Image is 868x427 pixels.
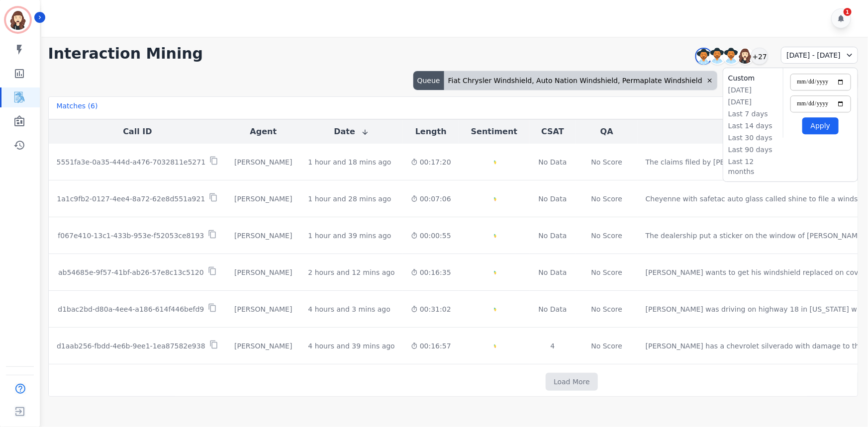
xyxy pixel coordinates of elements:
div: No Score [591,194,623,204]
button: Agent [250,126,277,138]
li: Last 14 days [728,121,778,131]
div: 1 hour and 39 mins ago [308,231,391,241]
li: [DATE] [728,97,778,107]
div: 2 hours and 12 mins ago [308,267,394,277]
div: No Score [591,304,623,314]
div: [PERSON_NAME] [234,267,292,277]
div: 4 hours and 39 mins ago [308,341,394,351]
div: Queue [413,71,444,90]
h1: Interaction Mining [48,45,203,63]
div: No Data [537,304,568,314]
div: No Data [537,267,568,277]
div: [PERSON_NAME] [234,157,292,167]
div: No Score [591,157,623,167]
div: [PERSON_NAME] [234,231,292,241]
li: Last 90 days [728,145,778,155]
div: 1 [844,8,852,16]
div: 00:16:35 [411,267,451,277]
button: Load More [546,373,598,391]
div: [DATE] - [DATE] [781,47,858,64]
div: 1 hour and 28 mins ago [308,194,391,204]
div: No Score [591,267,623,277]
div: [PERSON_NAME] [234,304,292,314]
div: [PERSON_NAME] [234,341,292,351]
div: +27 [751,48,768,65]
div: 4 [537,341,568,351]
div: 00:07:06 [411,194,451,204]
div: No Data [537,157,568,167]
button: Date [334,126,369,138]
div: Fiat Chrysler Windshield, Auto Nation Windshield, Permaplate Windshield [444,71,717,90]
li: [DATE] [728,85,778,95]
button: Apply [802,117,839,134]
button: Sentiment [471,126,517,138]
li: Last 7 days [728,109,778,119]
div: No Score [591,231,623,241]
li: Last 30 days [728,133,778,143]
div: 00:31:02 [411,304,451,314]
div: No Data [537,231,568,241]
div: No Data [537,194,568,204]
p: f067e410-13c1-433b-953e-f52053ce8193 [58,231,204,241]
li: Last 12 months [728,157,778,176]
div: No Score [591,341,623,351]
p: d1aab256-fbdd-4e6b-9ee1-1ea87582e938 [57,341,205,351]
img: Bordered avatar [6,8,30,32]
button: Length [415,126,447,138]
button: QA [600,126,613,138]
button: Call ID [123,126,152,138]
li: Custom [728,73,778,83]
p: 5551fa3e-0a35-444d-a476-7032811e5271 [57,157,206,167]
div: 00:16:57 [411,341,451,351]
div: 1 hour and 18 mins ago [308,157,391,167]
button: CSAT [541,126,564,138]
div: Matches ( 6 ) [57,101,98,115]
p: ab54685e-9f57-41bf-ab26-57e8c13c5120 [58,267,204,277]
div: 4 hours and 3 mins ago [308,304,390,314]
p: d1bac2bd-d80a-4ee4-a186-614f446befd9 [58,304,204,314]
div: 00:17:20 [411,157,451,167]
div: [PERSON_NAME] [234,194,292,204]
div: 00:00:55 [411,231,451,241]
p: 1a1c9fb2-0127-4ee4-8a72-62e8d551a921 [57,194,205,204]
